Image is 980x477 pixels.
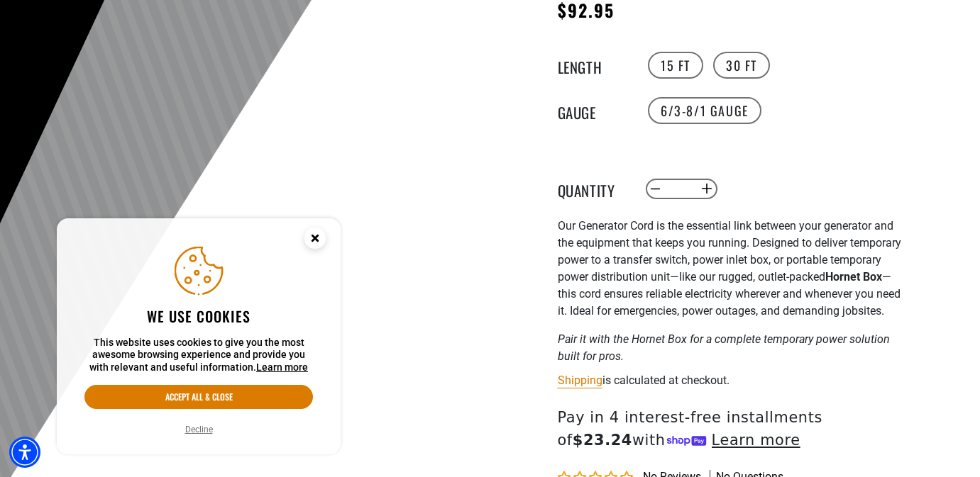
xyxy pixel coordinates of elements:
legend: Gauge [558,101,629,120]
label: 15 FT [648,52,703,79]
p: This website uses cookies to give you the most awesome browsing experience and provide you with r... [84,337,313,374]
legend: Length [558,56,629,74]
label: 30 FT [713,52,770,79]
button: Accept all & close [84,385,313,409]
strong: Hornet Box [825,270,882,284]
h2: We use cookies [84,307,313,325]
em: Pair it with the Hornet Box for a complete temporary power solution built for pros. [558,332,890,363]
button: Decline [181,422,217,437]
button: Close this option [290,218,341,262]
p: Our Generator Cord is the essential link between your generator and the equipment that keeps you ... [558,218,905,320]
aside: Cookie Consent [57,218,341,455]
div: is calculated at checkout. [558,371,905,390]
label: Quantity [558,179,629,198]
a: This website uses cookies to give you the most awesome browsing experience and provide you with r... [256,361,308,373]
div: Accessibility Menu [9,437,40,468]
a: Shipping [558,374,602,387]
label: 6/3-8/1 Gauge [648,97,761,124]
